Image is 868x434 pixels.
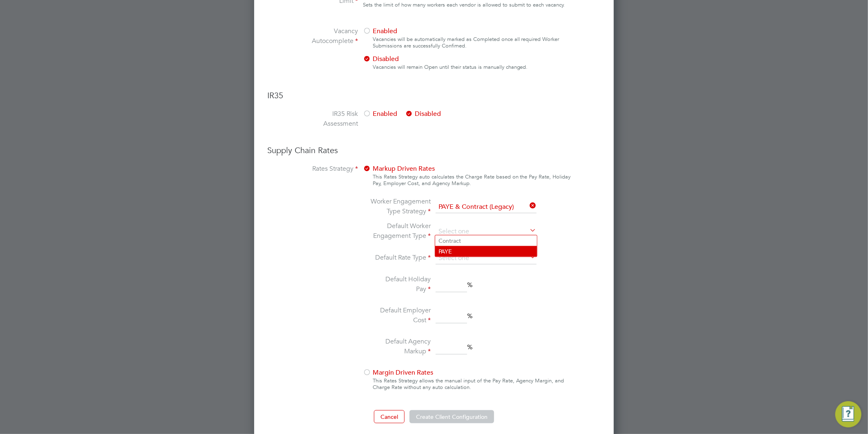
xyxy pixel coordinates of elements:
span: Margin Driven Rates [363,368,433,377]
li: Contract [435,235,537,246]
input: Select one [436,201,537,213]
label: Default Worker Engagement Type [369,221,431,241]
label: Worker Engagement Type Strategy [369,197,431,216]
li: PAYE [435,246,537,257]
div: Vacancies will remain Open until their status is manually changed. [373,64,571,70]
label: Default Employer Cost [369,305,431,325]
span: Enabled [363,27,397,35]
div: This Rates Strategy allows the manual input of the Pay Rate, Agency Margin, and Charge Rate witho... [373,377,571,391]
div: Vacancies will be automatically marked as Completed once all required Worker Submissions are succ... [373,36,571,49]
label: Default Holiday Pay [369,274,431,294]
span: Markup Driven Rates [363,165,435,173]
li: % [369,337,542,358]
button: Engage Resource Center [835,401,861,427]
h3: Supply Chain Rates [267,145,601,156]
h3: IR35 [267,90,601,101]
label: Default Rate Type [369,253,431,262]
li: % [369,274,542,296]
label: Default Agency Markup [369,337,431,356]
label: Rates Strategy [297,164,358,394]
input: Select one [436,226,537,238]
label: IR35 Risk Assessment [297,109,358,129]
span: Enabled [363,110,397,118]
label: Vacancy Autocomplete [297,26,358,74]
button: Create Client Configuration [409,410,494,423]
li: % [369,305,542,327]
span: Disabled [405,110,441,118]
button: Cancel [374,410,405,423]
span: Disabled [363,55,399,63]
div: This Rates Strategy auto calculates the Charge Rate based on the Pay Rate, Holiday Pay, Employer ... [373,174,571,187]
input: Select one [436,252,537,264]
